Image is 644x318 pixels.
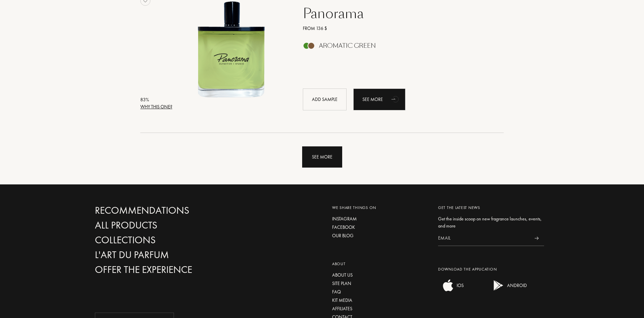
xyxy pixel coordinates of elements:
input: Email [438,231,529,246]
a: FAQ [332,288,428,295]
a: Instagram [332,215,428,222]
a: Site plan [332,280,428,287]
div: Why this one? [140,103,172,110]
a: Offer the experience [95,264,240,276]
img: news_send.svg [534,237,539,240]
a: Affiliates [332,305,428,312]
a: Aromatic Green [298,44,494,51]
div: ANDROID [505,279,527,292]
div: See more [353,89,405,110]
div: About [332,261,428,267]
div: Download the application [438,266,544,272]
div: Add sample [303,89,347,110]
div: Get the inside scoop on new fragrance launches, events, and more [438,215,544,229]
a: Panorama [298,5,494,22]
img: android app [492,279,505,292]
a: All products [95,219,240,231]
a: Kit media [332,297,428,304]
a: L'Art du Parfum [95,249,240,261]
a: ios appIOS [438,287,464,293]
a: Our blog [332,232,428,239]
a: Facebook [332,224,428,231]
a: About us [332,272,428,279]
a: See moreanimation [353,89,405,110]
img: ios app [441,279,455,292]
div: Aromatic Green [319,42,376,49]
div: animation [389,92,402,106]
a: Recommendations [95,205,240,216]
div: Get the latest news [438,205,544,211]
a: android appANDROID [489,287,527,293]
div: See more [302,146,342,168]
div: We share things on [332,205,428,211]
a: From 136 $ [298,25,494,32]
div: IOS [455,279,464,292]
a: Collections [95,234,240,246]
div: 83 % [140,96,172,103]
